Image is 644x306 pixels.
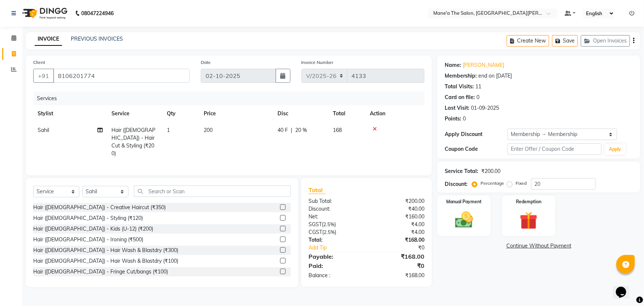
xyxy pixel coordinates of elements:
button: Apply [605,144,626,155]
div: Balance : [303,272,366,279]
th: Service [107,105,162,122]
div: ₹4.00 [366,228,430,236]
div: Card on file: [445,93,475,101]
a: [PERSON_NAME] [463,61,504,69]
th: Action [365,105,424,122]
div: end on [DATE] [478,72,512,80]
div: Total: [303,236,366,244]
label: Redemption [516,198,541,205]
div: ₹168.00 [366,236,430,244]
div: Hair ([DEMOGRAPHIC_DATA]) - Styling (₹120) [33,214,143,222]
div: ₹0 [377,244,430,252]
div: Service Total: [445,167,478,175]
a: INVOICE [35,33,62,46]
div: Hair ([DEMOGRAPHIC_DATA]) - Ironing (₹500) [33,236,143,244]
input: Search or Scan [134,186,291,197]
th: Qty [162,105,199,122]
input: Search by Name/Mobile/Email/Code [53,69,190,83]
div: 0 [476,93,479,101]
span: 40 F [278,126,288,134]
span: 200 [204,127,213,133]
span: 168 [333,127,342,133]
div: Net: [303,213,366,221]
span: Sahil [38,127,49,133]
input: Enter Offer / Coupon Code [507,143,602,155]
div: Payable: [303,252,366,261]
img: logo [19,3,69,24]
span: 20 % [295,126,307,134]
div: Hair ([DEMOGRAPHIC_DATA]) - Hair Wash & Blastdry (₹300) [33,246,178,254]
button: Open Invoices [581,35,630,47]
label: Date [201,59,211,66]
th: Total [328,105,365,122]
div: 01-09-2025 [471,104,499,112]
span: | [291,126,292,134]
th: Stylist [33,105,107,122]
label: Percentage [481,180,504,187]
div: ₹40.00 [366,205,430,213]
div: ₹168.00 [366,272,430,279]
div: Coupon Code [445,145,507,153]
div: ( ) [303,228,366,236]
div: Hair ([DEMOGRAPHIC_DATA]) - Kids (U-12) (₹200) [33,225,153,233]
span: 1 [167,127,170,133]
div: 11 [475,83,481,91]
div: Discount: [303,205,366,213]
span: CGST [309,229,322,235]
b: 08047224946 [81,3,114,24]
div: Name: [445,61,461,69]
div: Hair ([DEMOGRAPHIC_DATA]) - Creative Haircut (₹350) [33,204,166,211]
th: Disc [273,105,328,122]
a: Add Tip [303,244,377,252]
div: Total Visits: [445,83,474,91]
button: +91 [33,69,54,83]
span: 2.5% [323,221,334,227]
button: Save [552,35,578,47]
iframe: chat widget [613,276,637,299]
span: SGST [309,221,322,228]
span: 2.5% [324,229,335,235]
div: Discount: [445,180,468,188]
div: ₹0 [366,261,430,270]
div: ₹160.00 [366,213,430,221]
img: _cash.svg [450,210,479,230]
div: ₹200.00 [366,197,430,205]
label: Client [33,59,45,66]
div: Services [34,92,430,105]
div: Apply Discount [445,130,507,138]
div: ₹4.00 [366,221,430,228]
div: ₹168.00 [366,252,430,261]
div: Paid: [303,261,366,270]
label: Manual Payment [446,198,482,205]
img: _gift.svg [514,210,543,232]
div: Hair ([DEMOGRAPHIC_DATA]) - Fringe Cut/bangs (₹100) [33,268,168,276]
div: Membership: [445,72,477,80]
th: Price [199,105,273,122]
div: ( ) [303,221,366,228]
a: PREVIOUS INVOICES [71,35,123,42]
button: Create New [507,35,549,47]
div: Last Visit: [445,104,469,112]
span: Total [309,186,326,194]
div: Sub Total: [303,197,366,205]
span: Hair ([DEMOGRAPHIC_DATA]) - Hair Cut & Styling (₹200) [111,127,155,157]
div: ₹200.00 [481,167,500,175]
div: Hair ([DEMOGRAPHIC_DATA]) - Hair Wash & Blastdry (₹100) [33,257,178,265]
label: Invoice Number [302,59,334,66]
label: Fixed [516,180,527,187]
div: 0 [463,115,466,123]
div: Points: [445,115,461,123]
a: Continue Without Payment [439,242,639,250]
